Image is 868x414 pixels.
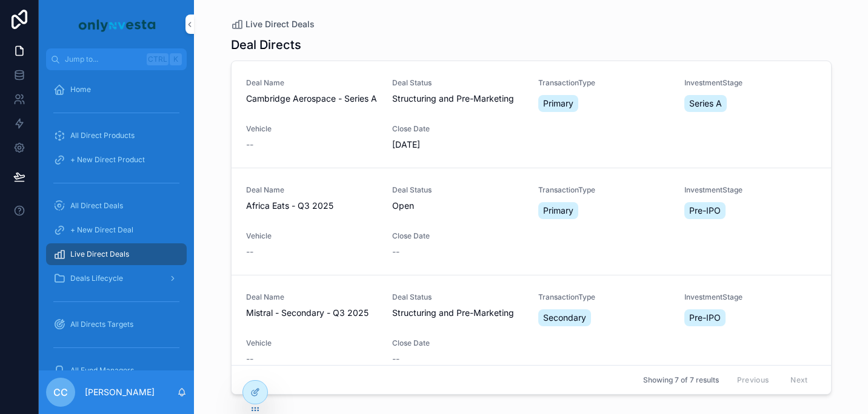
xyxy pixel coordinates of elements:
span: Africa Eats - Q3 2025 [246,200,378,212]
span: InvestmentStage [684,292,816,302]
span: Deal Name [246,78,378,88]
span: Vehicle [246,231,378,241]
a: All Directs Targets [46,314,187,335]
span: All Fund Managers [70,366,134,375]
span: Vehicle [246,124,378,134]
span: -- [246,353,253,365]
span: + New Direct Deal [70,225,133,235]
button: Jump to...CtrlK [46,48,187,70]
span: InvestmentStage [684,78,816,88]
span: InvestmentStage [684,185,816,195]
p: [PERSON_NAME] [85,386,155,398]
img: App logo [76,15,156,34]
span: Close Date [392,338,524,348]
a: Home [46,79,187,100]
span: TransactionType [538,78,670,88]
span: Deal Status [392,185,524,195]
span: Series A [689,97,722,110]
div: scrollable content [39,70,194,370]
span: [DATE] [392,139,524,151]
span: Close Date [392,124,524,134]
span: TransactionType [538,292,670,302]
span: Home [70,85,91,94]
span: Deal Name [246,185,378,195]
span: Deal Status [392,292,524,302]
span: -- [392,353,399,365]
a: All Direct Deals [46,195,187,217]
span: -- [392,246,399,258]
span: Pre-IPO [689,205,721,217]
span: Deal Status [392,78,524,88]
span: Primary [543,97,573,110]
a: Deal NameAfrica Eats - Q3 2025Deal StatusOpenTransactionTypePrimaryInvestmentStagePre-IPOVehicle-... [232,168,831,275]
span: Structuring and Pre-Marketing [392,93,514,105]
span: All Direct Products [70,131,135,140]
span: Vehicle [246,338,378,348]
span: Ctrl [147,53,169,65]
a: Deal NameCambridge Aerospace - Series ADeal StatusStructuring and Pre-MarketingTransactionTypePri... [232,61,831,168]
span: Secondary [543,312,586,324]
a: All Fund Managers [46,360,187,381]
a: + New Direct Deal [46,219,187,241]
span: Open [392,200,414,212]
span: All Directs Targets [70,320,133,329]
span: K [171,54,181,64]
h1: Deal Directs [231,36,301,53]
span: Live Direct Deals [70,249,129,259]
a: Deals Lifecycle [46,268,187,289]
a: Live Direct Deals [46,243,187,265]
span: Showing 7 of 7 results [643,375,719,385]
span: Close Date [392,231,524,241]
span: CC [53,385,68,399]
span: Deals Lifecycle [70,274,123,283]
span: Live Direct Deals [245,18,315,30]
span: Deal Name [246,292,378,302]
span: -- [246,246,253,258]
span: -- [246,139,253,151]
a: All Direct Products [46,125,187,146]
span: All Direct Deals [70,201,123,211]
span: TransactionType [538,185,670,195]
span: Cambridge Aerospace - Series A [246,93,378,105]
span: Primary [543,205,573,217]
span: Jump to... [65,54,142,64]
a: + New Direct Product [46,149,187,171]
span: + New Direct Product [70,155,145,165]
span: Mistral - Secondary - Q3 2025 [246,307,378,319]
span: Pre-IPO [689,312,721,324]
span: Structuring and Pre-Marketing [392,307,514,319]
a: Live Direct Deals [231,18,315,30]
a: Deal NameMistral - Secondary - Q3 2025Deal StatusStructuring and Pre-MarketingTransactionTypeSeco... [232,275,831,383]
